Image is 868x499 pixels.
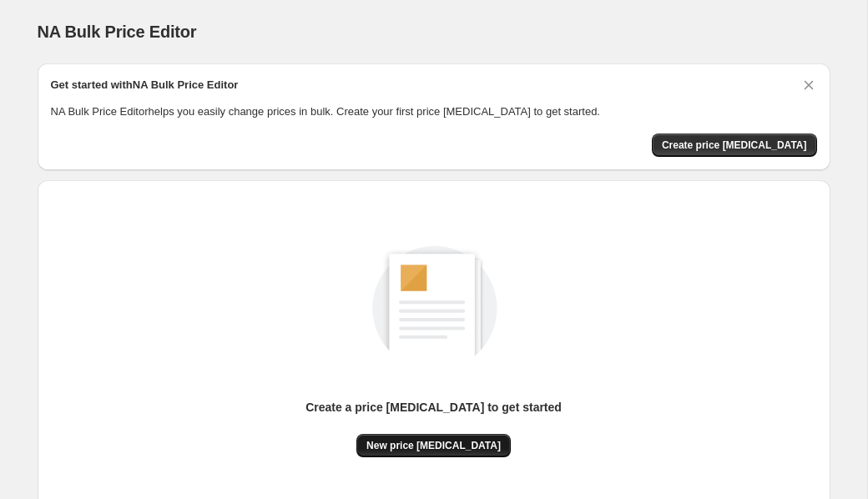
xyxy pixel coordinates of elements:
button: Dismiss card [800,77,817,93]
button: New price [MEDICAL_DATA] [356,434,511,457]
span: Create price [MEDICAL_DATA] [662,139,807,152]
button: Create price change job [652,134,817,157]
h2: Get started with NA Bulk Price Editor [51,77,239,93]
p: NA Bulk Price Editor helps you easily change prices in bulk. Create your first price [MEDICAL_DAT... [51,103,817,120]
span: New price [MEDICAL_DATA] [366,439,501,452]
span: NA Bulk Price Editor [38,23,197,41]
p: Create a price [MEDICAL_DATA] to get started [305,399,562,416]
